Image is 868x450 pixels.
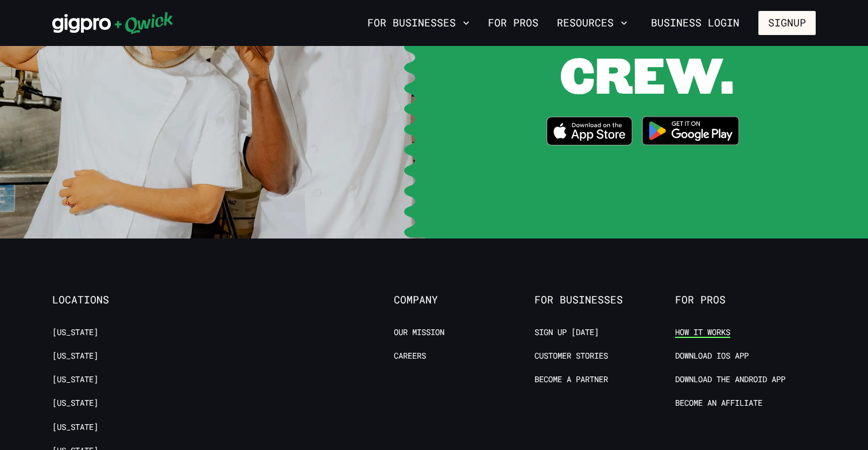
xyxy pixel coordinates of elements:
a: [US_STATE] [52,422,98,433]
a: Become an Affiliate [675,398,762,409]
a: [US_STATE] [52,374,98,385]
span: For Businesses [534,294,675,306]
a: For Pros [483,13,543,33]
a: Sign up [DATE] [534,327,599,338]
a: Download IOS App [675,351,749,361]
button: Signup [758,11,816,35]
button: For Businesses [363,13,474,33]
a: Our Mission [394,327,444,338]
a: How it Works [675,327,730,338]
span: For Pros [675,294,816,306]
a: Customer stories [534,351,608,361]
img: Get it on Google Play [635,109,746,152]
button: Resources [552,13,632,33]
a: Download on the App Store [547,117,633,149]
span: Locations [52,294,193,306]
a: Business Login [641,11,749,35]
a: Download the Android App [675,374,785,385]
a: Careers [394,351,426,361]
a: [US_STATE] [52,327,98,338]
a: [US_STATE] [52,398,98,409]
a: [US_STATE] [52,351,98,361]
a: Become a Partner [534,374,608,385]
span: Company [394,294,534,306]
